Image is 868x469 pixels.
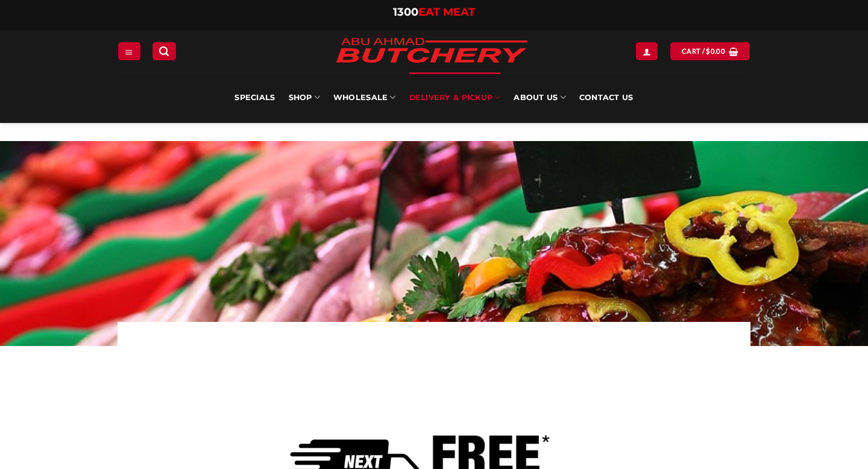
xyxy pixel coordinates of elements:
[579,72,634,123] a: Contact Us
[393,5,418,19] span: 1300
[289,72,320,123] a: SHOP
[409,72,501,123] a: Delivery & Pickup
[333,72,396,123] a: Wholesale
[118,42,140,60] a: Menu
[636,42,658,60] a: Login
[682,46,725,57] span: Cart /
[326,30,537,72] img: Abu Ahmad Butchery
[670,42,750,60] a: View cart
[706,47,725,55] bdi: 0.00
[514,72,565,123] a: About Us
[418,5,475,19] span: EAT MEAT
[234,72,275,123] a: Specials
[706,46,710,57] span: $
[393,5,475,19] a: 1300EAT MEAT
[153,42,175,60] a: Search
